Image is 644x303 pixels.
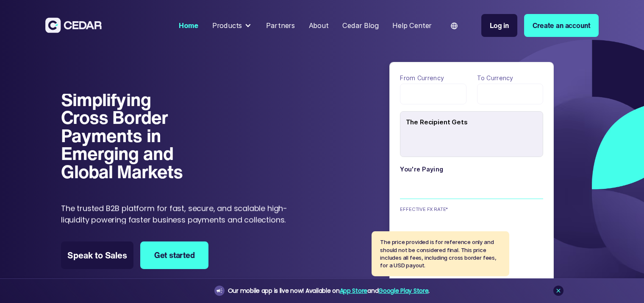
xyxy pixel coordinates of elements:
div: Products [212,20,242,31]
div: About [309,20,329,31]
a: App Store [340,286,367,295]
p: The price provided is for reference only and should not be considered final. This price includes ... [380,238,500,269]
div: Log in [490,20,509,31]
a: About [305,16,332,35]
a: Home [175,16,202,35]
div: Our mobile app is live now! Available on and . [228,286,430,296]
div: Products [209,17,256,34]
p: The trusted B2B platform for fast, secure, and scalable high-liquidity powering faster business p... [61,202,294,225]
label: You're paying [400,164,543,175]
div: Partners [266,20,295,31]
a: Log in [481,14,517,37]
a: Google Play Store [378,286,428,295]
form: payField [400,73,543,250]
h1: Simplifying Cross Border Payments in Emerging and Global Markets [61,90,201,180]
a: Partners [263,16,298,35]
div: Home [179,20,198,31]
a: Create an account [524,14,599,37]
label: To currency [477,73,544,84]
div: Cedar Blog [342,20,378,31]
label: From currency [400,73,466,84]
div: The Recipient Gets [406,114,543,130]
img: announcement [216,287,223,294]
a: Cedar Blog [339,16,382,35]
a: Speak to Sales [61,241,133,269]
a: Help Center [389,16,435,35]
div: EFFECTIVE FX RATE* [400,206,450,213]
a: Get started [140,241,208,269]
div: Help Center [392,20,432,31]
